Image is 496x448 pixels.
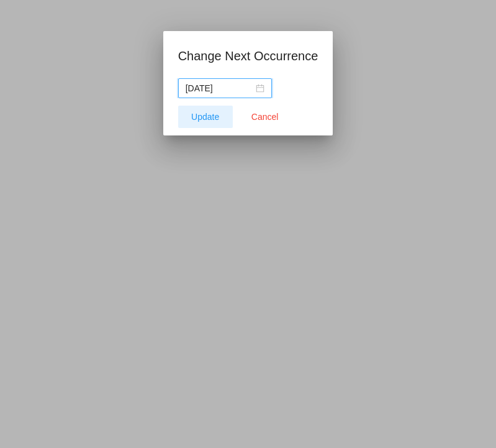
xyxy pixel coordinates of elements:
span: Update [191,112,219,122]
button: Update [178,106,233,128]
span: Cancel [251,112,279,122]
button: Close dialog [238,106,292,128]
h1: Change Next Occurrence [178,46,318,66]
input: Select date [186,81,253,95]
